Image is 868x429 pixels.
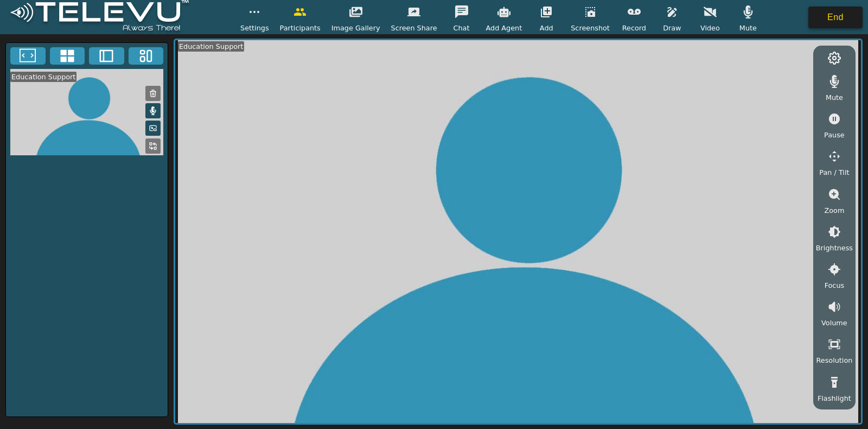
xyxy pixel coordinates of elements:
[10,47,46,65] button: Fullscreen
[824,205,844,216] span: Zoom
[571,23,610,33] span: Screenshot
[821,318,847,328] span: Volume
[825,280,845,291] span: Focus
[824,130,845,140] span: Pause
[700,23,720,33] span: Video
[89,47,124,65] button: Two Window Medium
[816,243,853,253] span: Brightness
[739,23,757,33] span: Mute
[145,121,161,136] button: Picture in Picture
[280,23,321,33] span: Participants
[622,23,646,33] span: Record
[663,23,681,33] span: Draw
[10,72,76,82] div: Education Support
[145,86,161,101] button: Remove Feed
[540,23,553,33] span: Add
[819,167,849,178] span: Pan / Tilt
[145,103,161,118] button: Mute
[331,23,380,33] span: Image Gallery
[129,47,164,65] button: Three Window Medium
[454,23,470,33] span: Chat
[145,138,161,154] button: Replace Feed
[826,92,843,103] span: Mute
[818,393,851,403] span: Flashlight
[50,47,85,65] button: 4x4
[486,23,522,33] span: Add Agent
[808,7,863,28] button: End
[240,23,269,33] span: Settings
[391,23,437,33] span: Screen Share
[816,355,852,365] span: Resolution
[178,41,244,52] div: Education Support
